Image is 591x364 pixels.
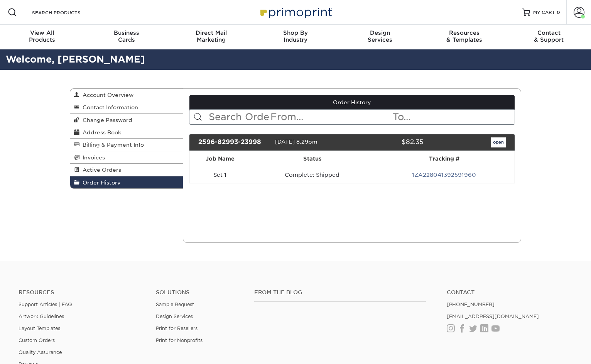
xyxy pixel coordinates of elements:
[79,167,121,173] span: Active Orders
[70,114,183,126] a: Change Password
[251,167,374,183] td: Complete: Shipped
[533,9,555,16] span: MY CART
[507,29,591,36] span: Contact
[31,8,106,17] input: SEARCH PRODUCTS.....
[169,29,253,43] div: Marketing
[19,325,60,331] a: Layout Templates
[19,313,64,319] a: Artwork Guidelines
[270,110,392,124] input: From...
[422,29,507,36] span: Resources
[70,89,183,101] a: Account Overview
[392,110,515,124] input: To...
[447,301,495,307] a: [PHONE_NUMBER]
[192,137,275,147] div: 2596-82993-23998
[338,25,422,49] a: DesignServices
[412,172,476,178] a: 1ZA228041392591960
[346,137,429,147] div: $82.35
[19,289,144,296] h4: Resources
[338,29,422,36] span: Design
[84,25,169,49] a: BusinessCards
[447,313,539,319] a: [EMAIL_ADDRESS][DOMAIN_NAME]
[189,151,251,167] th: Job Name
[338,29,422,43] div: Services
[189,167,251,183] td: Set 1
[253,29,338,43] div: Industry
[507,25,591,49] a: Contact& Support
[79,92,133,98] span: Account Overview
[84,29,169,43] div: Cards
[84,29,169,36] span: Business
[156,313,193,319] a: Design Services
[70,164,183,176] a: Active Orders
[275,139,317,145] span: [DATE] 8:29pm
[251,151,374,167] th: Status
[557,10,560,15] span: 0
[156,337,203,343] a: Print for Nonprofits
[507,29,591,43] div: & Support
[447,289,572,296] a: Contact
[70,151,183,164] a: Invoices
[70,176,183,188] a: Order History
[253,25,338,49] a: Shop ByIndustry
[79,179,121,186] span: Order History
[79,117,132,123] span: Change Password
[189,95,515,110] a: Order History
[257,4,334,20] img: Primoprint
[19,349,62,355] a: Quality Assurance
[169,29,253,36] span: Direct Mail
[253,29,338,36] span: Shop By
[169,25,253,49] a: Direct MailMarketing
[254,289,426,296] h4: From the Blog
[79,104,138,110] span: Contact Information
[156,289,243,296] h4: Solutions
[19,337,55,343] a: Custom Orders
[70,126,183,139] a: Address Book
[70,101,183,113] a: Contact Information
[422,25,507,49] a: Resources& Templates
[491,137,506,147] a: open
[79,129,121,135] span: Address Book
[156,325,198,331] a: Print for Resellers
[19,301,72,307] a: Support Articles | FAQ
[156,301,194,307] a: Sample Request
[208,110,270,124] input: Search Orders...
[70,139,183,151] a: Billing & Payment Info
[422,29,507,43] div: & Templates
[373,151,515,167] th: Tracking #
[79,154,105,161] span: Invoices
[79,142,144,148] span: Billing & Payment Info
